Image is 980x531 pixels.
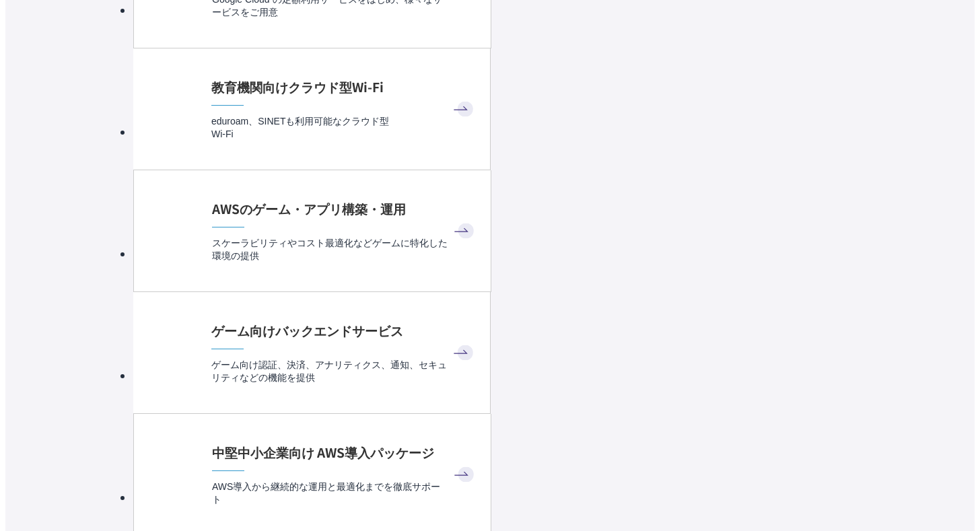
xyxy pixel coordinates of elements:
[212,237,477,263] p: スケーラビリティやコスト最適化などゲームに特化した環境の提供
[211,359,477,385] p: ゲーム向け認証、決済、アナリティクス、通知、セキュリティなどの機能を提供
[211,77,477,97] h4: 教育機関向けクラウド型Wi-Fi
[212,443,477,462] h4: 中堅中小企業向け AWS導入パッケージ
[134,170,491,291] a: AWSのゲーム・アプリ構築・運用 スケーラビリティやコスト最適化などゲームに特化した環境の提供
[211,115,477,141] p: eduroam、SINETも利用可能なクラウド型 Wi-Fi
[212,199,477,219] h4: AWSのゲーム・アプリ構築・運用
[133,48,490,170] a: 教育機関向けクラウド型Wi-Fi eduroam、SINETも利用可能なクラウド型Wi-Fi
[133,292,490,413] a: ゲーム向けバックエンドサービス ゲーム向け認証、決済、アナリティクス、通知、セキュリティなどの機能を提供
[212,481,477,507] p: AWS導入から継続的な運用と最適化までを徹底サポート
[211,321,477,341] h4: ゲーム向けバックエンドサービス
